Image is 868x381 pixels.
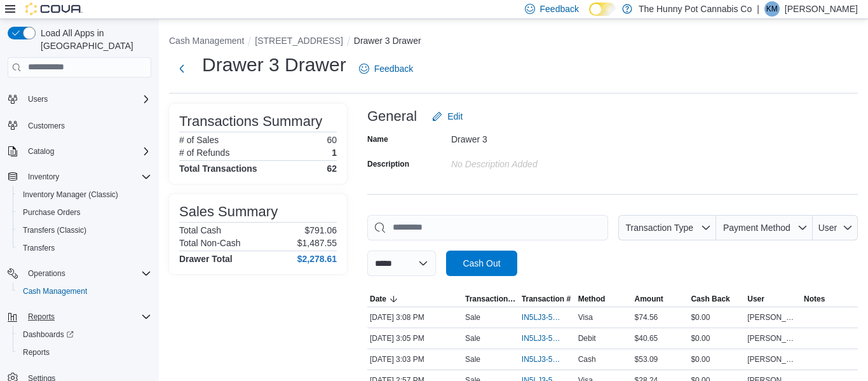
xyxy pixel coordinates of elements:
[635,354,658,364] span: $53.09
[757,1,759,17] p: |
[18,205,151,220] span: Purchase Orders
[23,117,151,133] span: Customers
[465,294,517,304] span: Transaction Type
[23,207,81,218] span: Purchase Orders
[28,172,59,182] span: Inventory
[747,312,799,322] span: [PERSON_NAME]
[28,312,55,322] span: Reports
[18,345,151,360] span: Reports
[23,190,118,200] span: Inventory Manager (Classic)
[23,309,60,324] button: Reports
[367,291,463,307] button: Date
[635,312,658,322] span: $74.56
[23,266,71,281] button: Operations
[374,62,413,75] span: Feedback
[23,309,151,324] span: Reports
[367,352,463,367] div: [DATE] 3:03 PM
[465,312,480,322] p: Sale
[18,345,55,360] a: Reports
[354,56,418,81] a: Feedback
[764,1,780,17] div: Keegan Muir
[625,223,693,233] span: Transaction Type
[23,243,55,253] span: Transfers
[28,94,48,104] span: Users
[716,215,813,240] button: Payment Method
[23,144,59,159] button: Catalog
[3,116,156,134] button: Customers
[522,354,560,364] span: IN5LJ3-5750597
[18,327,151,342] span: Dashboards
[13,204,156,221] button: Purchase Orders
[297,238,337,248] p: $1,487.55
[747,354,799,364] span: [PERSON_NAME]
[451,154,621,169] div: No Description added
[13,221,156,239] button: Transfers (Classic)
[23,92,53,107] button: Users
[540,3,579,15] span: Feedback
[169,56,194,81] button: Next
[18,223,151,238] span: Transfers (Classic)
[447,110,463,123] span: Edit
[367,310,463,325] div: [DATE] 3:08 PM
[427,104,468,129] button: Edit
[18,223,92,238] a: Transfers (Classic)
[766,1,778,17] span: KM
[23,329,74,340] span: Dashboards
[688,291,745,307] button: Cash Back
[367,134,388,144] label: Name
[801,291,858,307] button: Notes
[688,352,745,367] div: $0.00
[463,257,500,270] span: Cash Out
[589,16,590,17] span: Dark Mode
[332,148,337,158] p: 1
[446,251,517,276] button: Cash Out
[18,240,60,256] a: Transfers
[3,308,156,326] button: Reports
[522,333,560,343] span: IN5LJ3-5750615
[578,333,596,343] span: Debit
[367,331,463,346] div: [DATE] 3:05 PM
[635,333,658,343] span: $40.65
[23,286,87,296] span: Cash Management
[179,238,241,248] h6: Total Non-Cash
[23,266,151,281] span: Operations
[18,187,123,202] a: Inventory Manager (Classic)
[522,310,573,325] button: IN5LJ3-5750633
[23,144,151,159] span: Catalog
[304,225,337,235] p: $791.06
[3,265,156,282] button: Operations
[23,225,86,235] span: Transfers (Classic)
[18,284,151,299] span: Cash Management
[13,282,156,300] button: Cash Management
[451,129,621,144] div: Drawer 3
[465,333,480,343] p: Sale
[578,354,596,364] span: Cash
[519,291,576,307] button: Transaction #
[578,312,593,322] span: Visa
[23,169,64,184] button: Inventory
[28,268,65,279] span: Operations
[354,36,421,46] button: Drawer 3 Drawer
[747,294,764,304] span: User
[804,294,825,304] span: Notes
[3,90,156,108] button: Users
[28,146,54,156] span: Catalog
[522,331,573,346] button: IN5LJ3-5750615
[36,27,151,52] span: Load All Apps in [GEOGRAPHIC_DATA]
[179,254,233,264] h4: Drawer Total
[179,114,322,129] h3: Transactions Summary
[179,204,278,219] h3: Sales Summary
[327,163,337,174] h4: 62
[18,327,79,342] a: Dashboards
[691,294,729,304] span: Cash Back
[463,291,519,307] button: Transaction Type
[179,225,221,235] h6: Total Cash
[747,333,799,343] span: [PERSON_NAME]
[13,186,156,204] button: Inventory Manager (Classic)
[578,294,606,304] span: Method
[13,326,156,343] a: Dashboards
[23,118,70,134] a: Customers
[202,52,346,78] h1: Drawer 3 Drawer
[367,159,409,169] label: Description
[367,109,417,124] h3: General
